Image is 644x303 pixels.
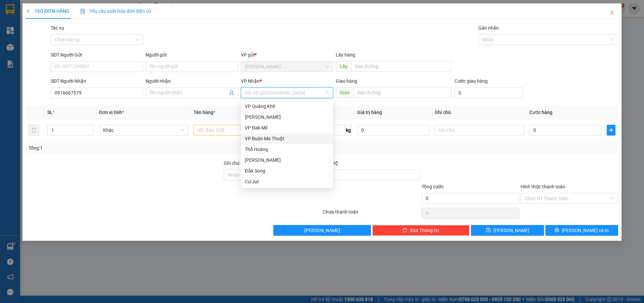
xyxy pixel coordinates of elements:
span: VP Nhận [241,78,260,84]
span: Gia Nghĩa [245,62,329,72]
span: Thu Hộ [323,160,338,166]
button: delete [29,125,39,136]
div: Thổ Hoàng [245,146,329,153]
img: icon [80,9,86,14]
span: plus [607,127,615,133]
button: [PERSON_NAME] [273,225,371,236]
div: VP Quảng Khê [245,103,329,110]
label: Ghi chú đơn hàng [224,160,261,166]
button: deleteXóa Thông tin [372,225,470,236]
div: Chưa thanh toán [322,208,421,220]
button: save[PERSON_NAME] [471,225,544,236]
div: VP Buôn Ma Thuột [245,135,329,142]
span: delete [402,228,407,233]
button: plus [607,125,615,136]
span: Đơn vị tính [99,110,124,115]
span: [PERSON_NAME] [304,227,340,234]
span: Lấy [336,61,351,72]
span: kg [345,125,352,136]
div: VP Quảng Khê [241,101,333,112]
div: Tổng: 1 [29,144,249,152]
span: Yêu cầu xuất hóa đơn điện tử [80,8,151,14]
input: Ghi Chú [435,125,524,136]
input: Dọc đường [351,61,452,72]
div: Cư Jut [245,178,329,185]
div: Gia Nghĩa [241,112,333,122]
button: printer[PERSON_NAME] và In [545,225,618,236]
span: close [609,10,615,15]
div: Người nhận [146,77,238,85]
label: Gán nhãn [478,25,499,31]
span: Cước hàng [529,110,552,115]
span: TẠO ĐƠN HÀNG [26,8,69,14]
span: user-add [229,90,234,96]
label: Cước giao hàng [454,78,488,84]
div: VP Buôn Ma Thuột [241,133,333,144]
span: Giá trị hàng [357,110,382,115]
span: Khác [103,125,184,135]
div: Người gửi [146,51,238,59]
span: [PERSON_NAME] [493,227,529,234]
span: Giao [336,87,354,98]
input: VD: Bàn, Ghế [194,125,283,136]
label: Hình thức thanh toán [521,184,565,189]
div: Cư Jut [241,176,333,187]
div: Đắk Ghềnh [241,155,333,165]
span: [PERSON_NAME] và In [562,227,609,234]
span: SL [47,110,53,115]
input: Dọc đường [354,87,452,98]
div: [PERSON_NAME] [245,113,329,121]
span: Xóa Thông tin [410,227,439,234]
div: VP gửi [241,51,333,59]
span: Lấy hàng [336,52,355,58]
span: Giao hàng [336,78,357,84]
th: Ghi chú [432,106,527,119]
div: Đắk Song [241,165,333,176]
div: [PERSON_NAME] [245,156,329,164]
span: Tên hàng [194,110,215,115]
input: 0 [357,125,429,136]
div: Thổ Hoàng [241,144,333,155]
div: SĐT Người Nhận [51,77,143,85]
input: Cước giao hàng [454,87,523,98]
span: Tổng cước [422,184,444,189]
span: plus [26,9,31,13]
input: Ghi chú đơn hàng [224,169,321,180]
div: VP Đak Mil [241,122,333,133]
div: Đắk Song [245,167,329,175]
button: Close [603,3,622,22]
label: Tác vụ [51,25,64,31]
div: VP Đak Mil [245,124,329,131]
span: save [486,228,491,233]
div: SĐT Người Gửi [51,51,143,59]
span: printer [554,228,559,233]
